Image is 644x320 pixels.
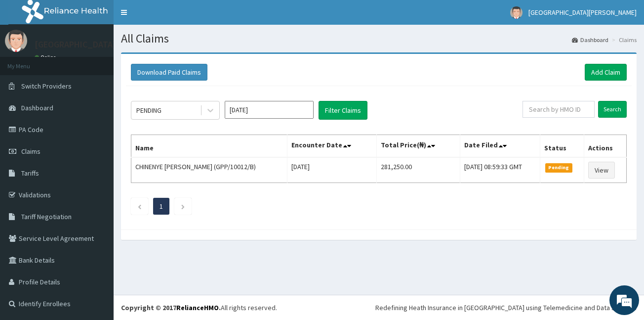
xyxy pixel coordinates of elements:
[460,157,540,183] td: [DATE] 08:59:33 GMT
[584,135,627,158] th: Actions
[131,135,287,158] th: Name
[137,202,142,211] a: Previous page
[121,303,221,312] strong: Copyright © 2017 .
[585,64,627,81] a: Add Claim
[540,135,584,158] th: Status
[35,54,58,61] a: Online
[572,36,608,44] a: Dashboard
[21,212,72,221] span: Tariff Negotiation
[35,40,181,49] p: [GEOGRAPHIC_DATA][PERSON_NAME]
[131,157,287,183] td: CHINENYE [PERSON_NAME] (GPP/10012/B)
[377,135,460,158] th: Total Price(₦)
[287,135,377,158] th: Encounter Date
[510,6,523,19] img: User Image
[114,295,644,320] footer: All rights reserved.
[176,303,219,312] a: RelianceHMO
[375,303,637,313] div: Redefining Heath Insurance in [GEOGRAPHIC_DATA] using Telemedicine and Data Science!
[21,147,40,156] span: Claims
[121,32,637,45] h1: All Claims
[21,82,72,91] span: Switch Providers
[131,64,207,81] button: Download Paid Claims
[528,8,637,17] span: [GEOGRAPHIC_DATA][PERSON_NAME]
[5,30,27,52] img: User Image
[136,105,161,115] div: PENDING
[609,36,637,44] li: Claims
[287,157,377,183] td: [DATE]
[460,135,540,158] th: Date Filed
[545,163,572,172] span: Pending
[319,101,367,120] button: Filter Claims
[377,157,460,183] td: 281,250.00
[160,202,163,211] a: Page 1 is your current page
[21,169,39,178] span: Tariffs
[588,162,615,179] a: View
[225,101,314,119] input: Select Month and Year
[523,101,595,118] input: Search by HMO ID
[598,101,627,118] input: Search
[181,202,185,211] a: Next page
[21,103,53,112] span: Dashboard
